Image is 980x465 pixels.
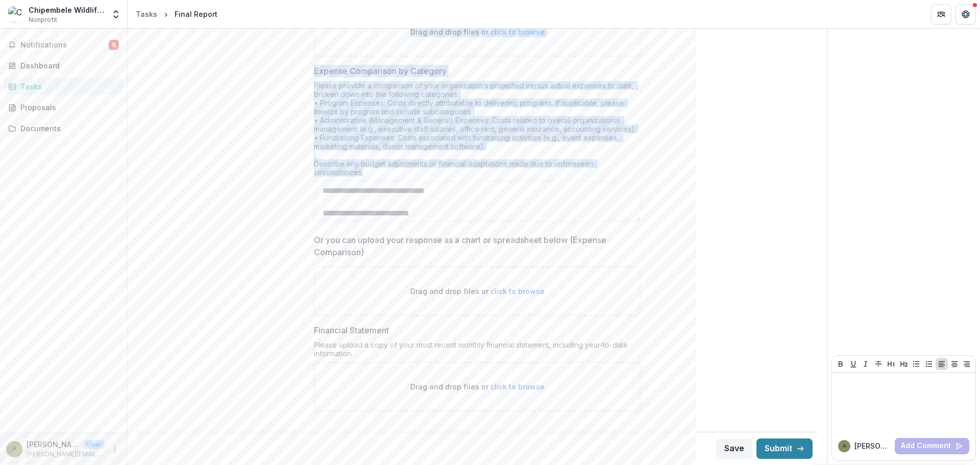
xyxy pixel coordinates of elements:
[4,99,123,116] a: Proposals
[27,439,80,450] p: [PERSON_NAME][EMAIL_ADDRESS][DOMAIN_NAME]
[410,286,545,297] p: Drag and drop files or
[20,41,109,50] span: Notifications
[314,234,634,258] p: Or you can upload your response as a chart or spreadsheet below (Expense Comparison)
[84,440,105,449] p: User
[4,37,123,53] button: Notifications6
[948,358,961,370] button: Align Center
[910,358,922,370] button: Bullet List
[410,27,545,37] p: Drag and drop files or
[29,15,57,25] span: Nonprofit
[955,4,976,25] button: Get Help
[716,438,752,459] button: Save
[136,9,157,19] div: Tasks
[20,102,115,113] div: Proposals
[410,381,545,392] p: Drag and drop files or
[4,78,123,95] a: Tasks
[835,358,847,370] button: Bold
[854,440,891,451] p: [PERSON_NAME][EMAIL_ADDRESS][DOMAIN_NAME]
[931,4,951,25] button: Partners
[898,358,910,370] button: Heading 2
[29,5,105,15] div: Chipembele Wildlife Education Trust
[132,7,161,21] a: Tasks
[8,6,24,22] img: Chipembele Wildlife Education Trust
[491,382,545,391] span: click to browse
[314,340,641,362] div: Please upload a copy of your most recent monthly financial statement, including year-to-date info...
[314,81,641,181] div: Please provide a comparison of your organization’s projected versus actual expenses to date, brok...
[847,358,860,370] button: Underline
[961,358,973,370] button: Align Right
[314,324,389,336] p: Financial Statement
[20,60,115,71] div: Dashboard
[923,358,935,370] button: Ordered List
[843,444,846,449] div: anna@chipembele.org
[756,438,813,459] button: Submit
[109,4,123,25] button: Open entity switcher
[132,7,222,21] nav: breadcrumb
[175,9,217,19] div: Final Report
[491,287,545,296] span: click to browse
[109,40,119,50] span: 6
[12,446,17,452] div: anna@chipembele.org
[314,65,447,77] p: Expense Comparison by Category
[20,123,115,134] div: Documents
[936,358,948,370] button: Align Left
[491,28,545,36] span: click to browse
[885,358,897,370] button: Heading 1
[27,450,105,459] p: [PERSON_NAME][EMAIL_ADDRESS][DOMAIN_NAME]
[860,358,872,370] button: Italicize
[895,438,969,454] button: Add Comment
[109,443,121,455] button: More
[4,120,123,137] a: Documents
[4,57,123,74] a: Dashboard
[20,81,115,92] div: Tasks
[872,358,885,370] button: Strike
